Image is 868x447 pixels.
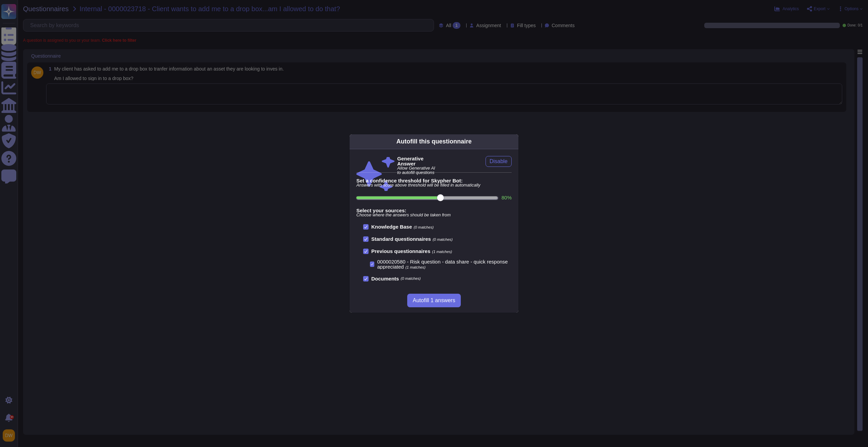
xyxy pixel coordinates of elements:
[490,159,508,164] span: Disable
[406,265,426,269] span: (1 matches)
[371,248,430,254] b: Previous questionnaires
[433,237,453,241] span: (0 matches)
[371,224,412,230] b: Knowledge Base
[396,137,472,146] div: Autofill this questionnaire
[356,213,512,217] span: Choose where the answers should be taken from
[413,298,455,303] span: Autofill 1 answers
[397,156,436,166] b: Generative Answer
[397,166,436,175] span: Allow Generative AI to autofill questions
[432,250,452,254] span: (1 matches)
[407,294,460,307] button: Autofill 1 answers
[401,277,421,280] span: (0 matches)
[356,208,512,213] b: Select your sources:
[377,259,508,270] span: 0000020580 - Risk question - data share - quick response appreciated
[486,156,512,167] button: Disable
[356,178,512,183] b: Set a confidence threshold for Skypher Bot:
[371,236,431,242] b: Standard questionnaires
[371,276,399,281] b: Documents
[356,183,512,188] span: Answers with score above threshold will be filled in automatically
[501,195,512,200] label: 80 %
[414,225,434,229] span: (0 matches)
